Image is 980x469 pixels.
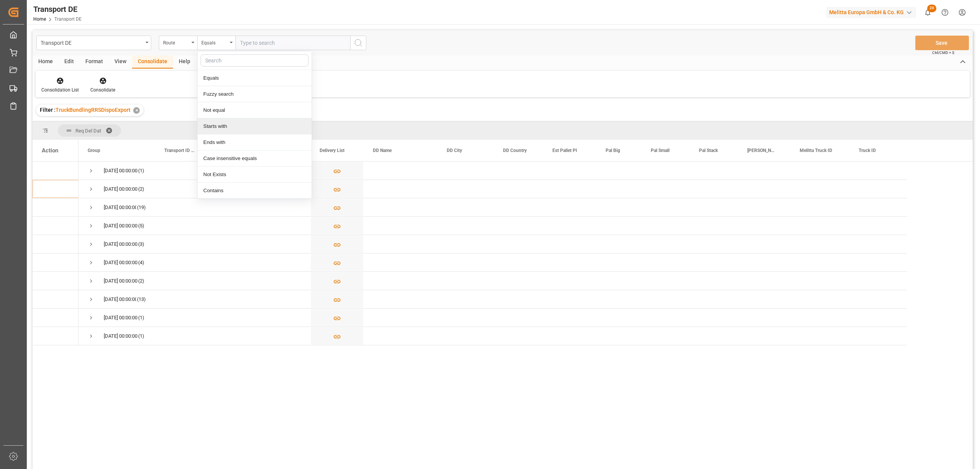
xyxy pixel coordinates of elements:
[104,272,137,290] div: [DATE] 00:00:00
[138,254,144,271] span: (4)
[138,217,144,235] span: (5)
[33,162,78,180] div: Press SPACE to select this row.
[33,56,59,69] div: Home
[33,235,78,253] div: Press SPACE to select this row.
[936,4,954,21] button: Help Center
[201,54,309,67] input: Search
[78,198,907,217] div: Press SPACE to select this row.
[320,148,345,153] span: Delivery List
[88,148,100,153] span: Group
[78,327,907,345] div: Press SPACE to select this row.
[138,162,144,180] span: (1)
[699,148,718,153] span: Pal Stack
[198,167,312,183] div: Not Exists
[41,87,79,93] div: Consolidation List
[138,272,144,290] span: (2)
[164,148,196,153] span: Transport ID Logward
[373,148,392,153] span: DD Name
[198,70,312,86] div: Equals
[651,148,670,153] span: Pal Small
[109,56,132,69] div: View
[33,272,78,290] div: Press SPACE to select this row.
[104,309,137,327] div: [DATE] 00:00:00
[606,148,620,153] span: Pal Big
[78,272,907,290] div: Press SPACE to select this row.
[198,134,312,150] div: Ends with
[132,56,173,69] div: Consolidate
[33,16,46,22] a: Home
[33,180,78,198] div: Press SPACE to select this row.
[33,217,78,235] div: Press SPACE to select this row.
[159,36,197,50] button: open menu
[33,327,78,345] div: Press SPACE to select this row.
[163,38,189,46] div: Route
[78,162,907,180] div: Press SPACE to select this row.
[33,290,78,309] div: Press SPACE to select this row.
[104,217,137,235] div: [DATE] 00:00:00
[90,87,115,93] div: Consolidate
[104,162,137,180] div: [DATE] 00:00:00
[503,148,527,153] span: DD Country
[104,180,137,198] div: [DATE] 00:00:00
[201,38,227,46] div: Equals
[41,38,143,47] div: Transport DE
[137,199,146,216] span: (19)
[36,36,151,50] button: open menu
[198,86,312,102] div: Fuzzy search
[78,180,907,198] div: Press SPACE to select this row.
[133,107,140,114] div: ✕
[138,309,144,327] span: (1)
[927,5,936,12] span: 20
[78,290,907,309] div: Press SPACE to select this row.
[198,102,312,118] div: Not equal
[198,183,312,199] div: Contains
[932,50,954,56] span: Ctrl/CMD + S
[33,309,78,327] div: Press SPACE to select this row.
[859,148,876,153] span: Truck ID
[104,199,136,216] div: [DATE] 00:00:00
[138,235,144,253] span: (3)
[78,235,907,253] div: Press SPACE to select this row.
[59,56,80,69] div: Edit
[75,128,101,134] span: Req Del Dat
[78,253,907,272] div: Press SPACE to select this row.
[104,291,136,308] div: [DATE] 00:00:00
[747,148,774,153] span: [PERSON_NAME]
[80,56,109,69] div: Format
[919,4,936,21] button: show 20 new notifications
[138,327,144,345] span: (1)
[33,198,78,217] div: Press SPACE to select this row.
[826,7,916,18] div: Melitta Europa GmbH & Co. KG
[826,5,919,20] button: Melitta Europa GmbH & Co. KG
[198,118,312,134] div: Starts with
[350,36,366,50] button: search button
[33,253,78,272] div: Press SPACE to select this row.
[42,147,58,154] div: Action
[915,36,969,50] button: Save
[197,36,235,50] button: close menu
[104,327,137,345] div: [DATE] 00:00:00
[78,217,907,235] div: Press SPACE to select this row.
[137,291,146,308] span: (13)
[138,180,144,198] span: (2)
[173,56,196,69] div: Help
[198,150,312,167] div: Case insensitive equals
[235,36,350,50] input: Type to search
[552,148,577,153] span: Est Pallet Pl
[104,254,137,271] div: [DATE] 00:00:00
[447,148,462,153] span: DD City
[40,107,56,113] span: Filter :
[33,3,82,15] div: Transport DE
[78,309,907,327] div: Press SPACE to select this row.
[56,107,131,113] span: TruckBundlingRRSDispoExport
[800,148,832,153] span: Melitta Truck ID
[104,235,137,253] div: [DATE] 00:00:00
